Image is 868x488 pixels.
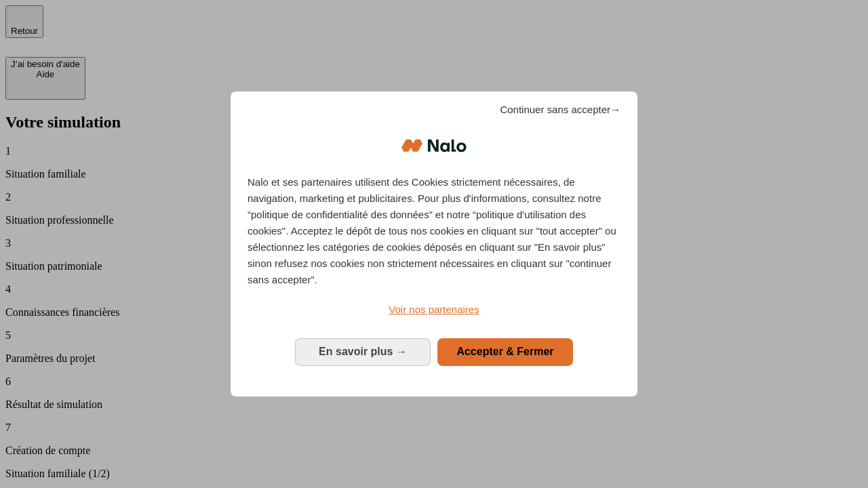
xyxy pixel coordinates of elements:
img: Logo [401,125,467,166]
span: Accepter & Fermer [456,346,553,357]
button: En savoir plus: Configurer vos consentements [295,338,431,365]
span: En savoir plus → [319,346,407,357]
a: Voir nos partenaires [248,302,620,318]
span: Continuer sans accepter→ [500,102,620,118]
button: Accepter & Fermer: Accepter notre traitement des données et fermer [437,338,573,365]
div: Bienvenue chez Nalo Gestion du consentement [231,91,637,396]
p: Nalo et ses partenaires utilisent des Cookies strictement nécessaires, de navigation, marketing e... [248,174,620,288]
span: Voir nos partenaires [389,304,479,315]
